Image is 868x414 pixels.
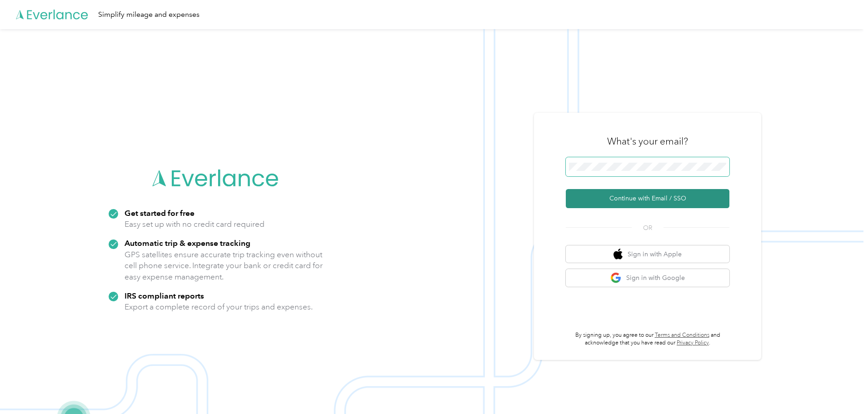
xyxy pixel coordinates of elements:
[125,301,313,313] p: Export a complete record of your trips and expenses.
[566,269,729,287] button: google logoSign in with Google
[566,331,729,347] p: By signing up, you agree to our and acknowledge that you have read our .
[614,249,623,260] img: apple logo
[566,189,729,208] button: Continue with Email / SSO
[610,272,622,284] img: google logo
[98,9,200,20] div: Simplify mileage and expenses
[607,135,688,148] h3: What's your email?
[655,332,709,339] a: Terms and Conditions
[566,245,729,263] button: apple logoSign in with Apple
[125,219,264,230] p: Easy set up with no credit card required
[125,291,204,300] strong: IRS compliant reports
[125,238,250,248] strong: Automatic trip & expense tracking
[125,249,323,283] p: GPS satellites ensure accurate trip tracking even without cell phone service. Integrate your bank...
[125,208,195,218] strong: Get started for free
[632,223,663,233] span: OR
[677,339,709,346] a: Privacy Policy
